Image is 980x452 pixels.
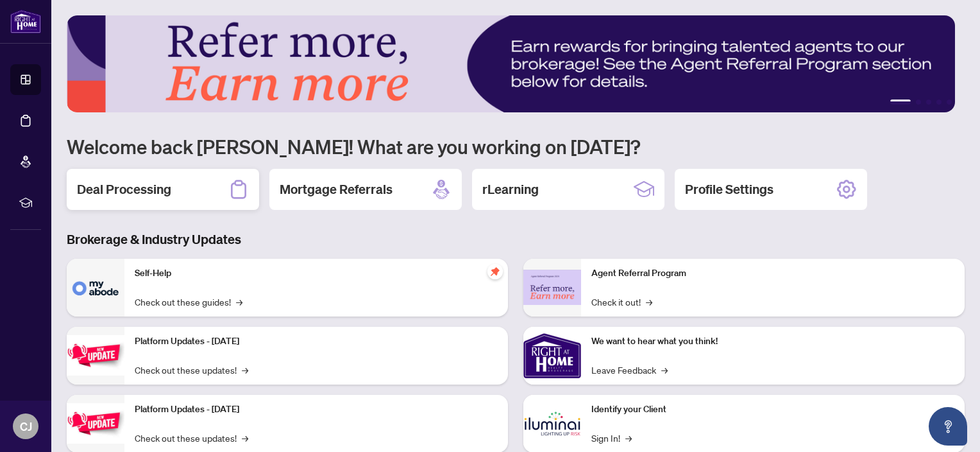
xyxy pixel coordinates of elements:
button: 5 [947,100,952,105]
span: → [625,431,632,445]
span: pushpin [487,264,503,279]
button: 2 [916,100,921,105]
p: Platform Updates - [DATE] [135,403,498,417]
a: Leave Feedback→ [591,363,668,377]
button: 4 [936,100,942,105]
img: Slide 0 [67,15,955,112]
a: Sign In!→ [591,431,632,445]
p: We want to hear what you think! [591,335,954,349]
p: Agent Referral Program [591,266,954,281]
span: → [242,363,248,377]
img: Platform Updates - July 21, 2025 [67,335,124,376]
p: Identify your Client [591,403,954,417]
h2: Profile Settings [685,180,773,198]
img: Self-Help [67,259,124,317]
span: → [661,363,668,377]
img: logo [10,10,41,33]
h3: Brokerage & Industry Updates [67,230,965,248]
img: Platform Updates - July 8, 2025 [67,403,124,444]
p: Platform Updates - [DATE] [135,335,498,349]
h2: Mortgage Referrals [280,180,393,198]
span: → [646,295,652,309]
a: Check out these updates!→ [135,363,248,377]
img: Agent Referral Program [523,270,581,305]
h2: Deal Processing [77,180,171,198]
h2: rLearning [482,180,539,198]
a: Check out these updates!→ [135,431,248,445]
h1: Welcome back [PERSON_NAME]! What are you working on [DATE]? [67,134,965,159]
button: 3 [926,100,931,105]
a: Check it out!→ [591,295,652,309]
span: → [242,431,248,445]
span: CJ [20,417,32,435]
button: 1 [890,100,911,105]
button: Open asap [929,407,967,446]
p: Self-Help [135,266,498,281]
a: Check out these guides!→ [135,295,242,309]
img: We want to hear what you think! [523,327,581,385]
span: → [236,295,242,309]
